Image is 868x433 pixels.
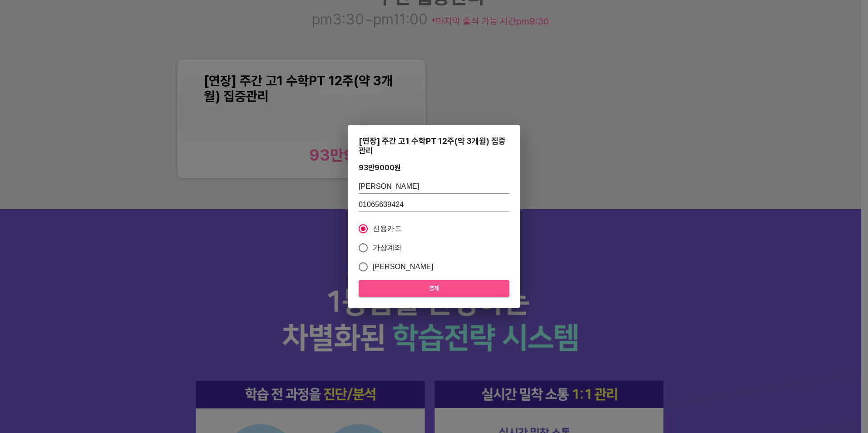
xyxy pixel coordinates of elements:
[359,197,509,212] input: 학생 연락처
[359,136,509,155] div: [연장] 주간 고1 수학PT 12주(약 3개월) 집중관리
[359,179,509,194] input: 학생 이름
[373,223,402,234] span: 신용카드
[366,283,502,294] span: 결제
[373,242,402,253] span: 가상계좌
[359,280,509,297] button: 결제
[359,163,401,172] div: 93만9000 원
[373,261,434,272] span: [PERSON_NAME]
